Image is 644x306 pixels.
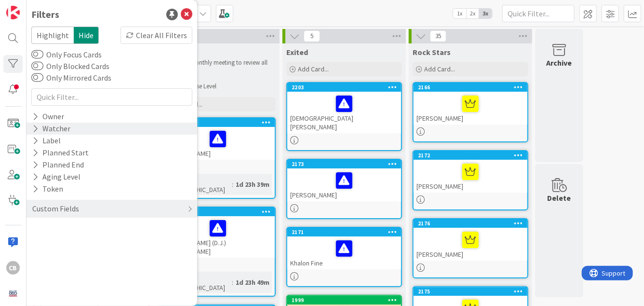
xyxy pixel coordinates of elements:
[424,65,455,73] span: Add Card...
[502,5,575,22] input: Quick Filter...
[453,9,466,18] span: 1x
[31,61,43,71] button: Only Blocked Cards
[414,160,527,193] div: [PERSON_NAME]
[418,220,527,227] div: 2176
[287,296,401,305] div: 1999
[287,236,401,269] div: Khalon Fine
[418,84,527,91] div: 2166
[418,152,527,159] div: 2172
[548,192,571,204] div: Delete
[298,65,329,73] span: Add Card...
[31,171,81,183] div: Aging Level
[31,183,64,195] div: Token
[164,272,232,293] div: Time in [GEOGRAPHIC_DATA]
[414,228,527,261] div: [PERSON_NAME]
[414,83,527,125] div: 2166[PERSON_NAME]
[31,203,80,215] div: Custom Fields
[161,118,275,160] div: 2220[PERSON_NAME]
[547,57,572,69] div: Archive
[172,75,274,83] li: Exit
[31,135,62,147] div: Label
[233,277,272,288] div: 1d 23h 49m
[165,119,275,126] div: 2220
[31,49,102,60] label: Only Focus Cards
[414,219,527,261] div: 2176[PERSON_NAME]
[479,9,492,18] span: 3x
[233,179,272,190] div: 1d 23h 39m
[232,179,233,190] span: :
[161,127,275,160] div: [PERSON_NAME]
[6,287,20,300] img: avatar
[6,261,20,275] div: CB
[287,92,401,133] div: [DEMOGRAPHIC_DATA][PERSON_NAME]
[31,50,43,59] button: Only Focus Cards
[20,1,44,13] span: Support
[287,160,401,201] div: 2173[PERSON_NAME]
[287,83,401,133] div: 2203[DEMOGRAPHIC_DATA][PERSON_NAME]
[31,72,111,83] label: Only Mirrored Cards
[31,7,59,22] div: Filters
[287,168,401,201] div: [PERSON_NAME]
[31,88,192,106] input: Quick Filter...
[161,208,275,216] div: 2167
[287,83,401,92] div: 2203
[413,47,451,57] span: Rock Stars
[31,159,85,171] div: Planned End
[31,27,74,44] span: Highlight
[31,123,71,135] div: Watcher
[414,219,527,228] div: 2176
[414,83,527,92] div: 2166
[414,92,527,125] div: [PERSON_NAME]
[161,118,275,127] div: 2220
[304,30,320,42] span: 5
[172,83,274,90] li: Increase Level
[414,151,527,193] div: 2172[PERSON_NAME]
[74,27,99,44] span: Hide
[161,208,275,258] div: 2167[PERSON_NAME] (D.J.) [PERSON_NAME]
[286,47,308,57] span: Exited
[162,59,274,75] p: Met at our monthly meeting to review all interventions
[414,151,527,160] div: 2172
[292,297,401,304] div: 1999
[6,6,20,19] img: Visit kanbanzone.com
[430,30,446,42] span: 35
[292,229,401,236] div: 2171
[414,287,527,296] div: 2175
[164,174,232,195] div: Time in [GEOGRAPHIC_DATA]
[31,73,43,83] button: Only Mirrored Cards
[31,60,109,72] label: Only Blocked Cards
[466,9,479,18] span: 2x
[287,228,401,269] div: 2171Khalon Fine
[418,288,527,295] div: 2175
[287,160,401,168] div: 2173
[121,27,192,44] div: Clear All Filters
[232,277,233,288] span: :
[161,216,275,258] div: [PERSON_NAME] (D.J.) [PERSON_NAME]
[31,147,90,159] div: Planned Start
[165,209,275,215] div: 2167
[292,84,401,91] div: 2203
[292,161,401,167] div: 2173
[287,228,401,236] div: 2171
[31,111,65,123] div: Owner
